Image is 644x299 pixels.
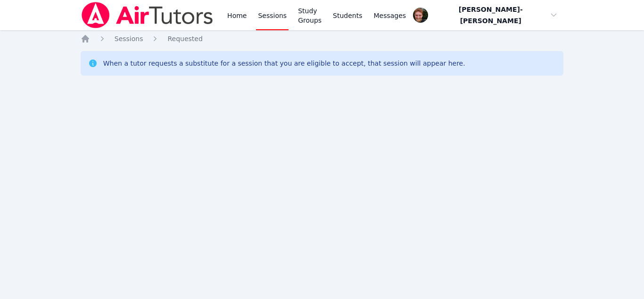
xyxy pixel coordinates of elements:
[167,34,202,43] a: Requested
[103,59,465,68] div: When a tutor requests a substitute for a session that you are eligible to accept, that session wi...
[115,34,143,43] a: Sessions
[167,35,202,43] span: Requested
[81,2,214,28] img: Air Tutors
[115,35,143,43] span: Sessions
[374,11,406,20] span: Messages
[81,34,564,43] nav: Breadcrumb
